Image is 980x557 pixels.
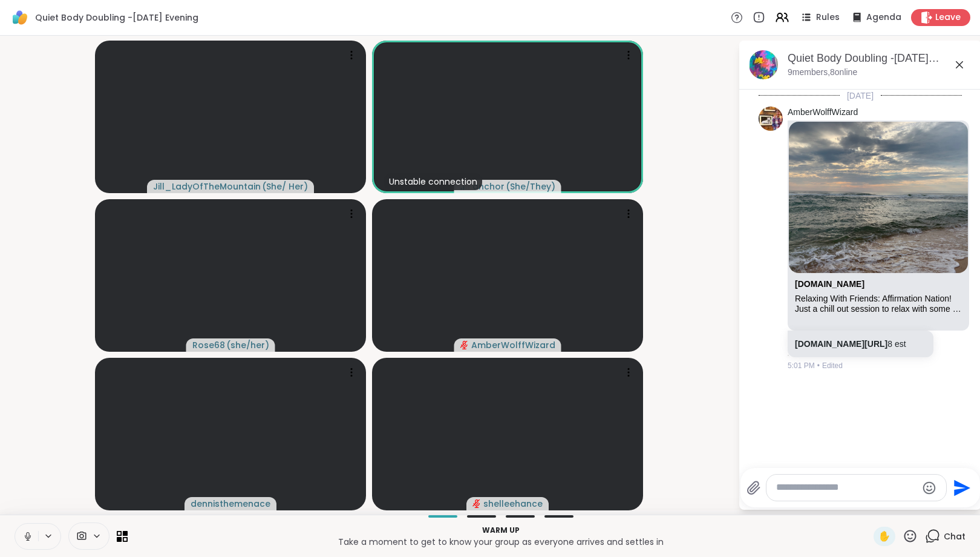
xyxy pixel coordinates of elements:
[944,530,965,542] span: Chat
[795,279,864,289] a: Attachment
[384,173,482,190] div: Unstable connection
[472,499,481,508] span: audio-muted
[788,51,972,66] div: Quiet Body Doubling -[DATE] Evening, [DATE]
[789,122,968,272] img: Relaxing With Friends: Affirmation Nation!
[788,67,857,79] p: 9 members, 8 online
[795,294,962,304] div: Relaxing With Friends: Affirmation Nation!
[776,481,917,494] textarea: Type your message
[483,498,543,510] span: shelleehance
[460,341,469,349] span: audio-muted
[10,7,30,28] img: ShareWell Logomark
[35,12,198,24] span: Quiet Body Doubling -[DATE] Evening
[226,339,269,351] span: ( she/her )
[947,474,974,501] button: Send
[262,180,308,193] span: ( She/ Her )
[135,536,866,548] p: Take a moment to get to know your group as everyone arrives and settles in
[878,529,890,544] span: ✋
[795,338,926,350] p: 8 est
[153,180,261,193] span: Jill_LadyOfTheMountain
[935,12,961,24] span: Leave
[866,12,901,24] span: Agenda
[191,498,270,510] span: dennisthemenace
[795,339,887,349] a: [DOMAIN_NAME][URL]
[759,107,783,131] img: https://sharewell-space-live.sfo3.digitaloceanspaces.com/user-generated/9a5601ee-7e1f-42be-b53e-4...
[472,180,505,193] span: anchor
[788,107,858,119] a: AmberWolffWizard
[749,50,778,79] img: Quiet Body Doubling -Wednesday Evening, Sep 10
[192,339,225,351] span: Rose68
[817,360,820,371] span: •
[135,525,866,536] p: Warm up
[840,90,881,102] span: [DATE]
[822,360,843,371] span: Edited
[506,180,555,193] span: ( She/They )
[795,304,962,314] div: Just a chill out session to relax with some good people! Come and have some fun with friends! Pla...
[788,360,815,371] span: 5:01 PM
[471,339,555,351] span: AmberWolffWizard
[922,481,936,495] button: Emoji picker
[816,12,840,24] span: Rules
